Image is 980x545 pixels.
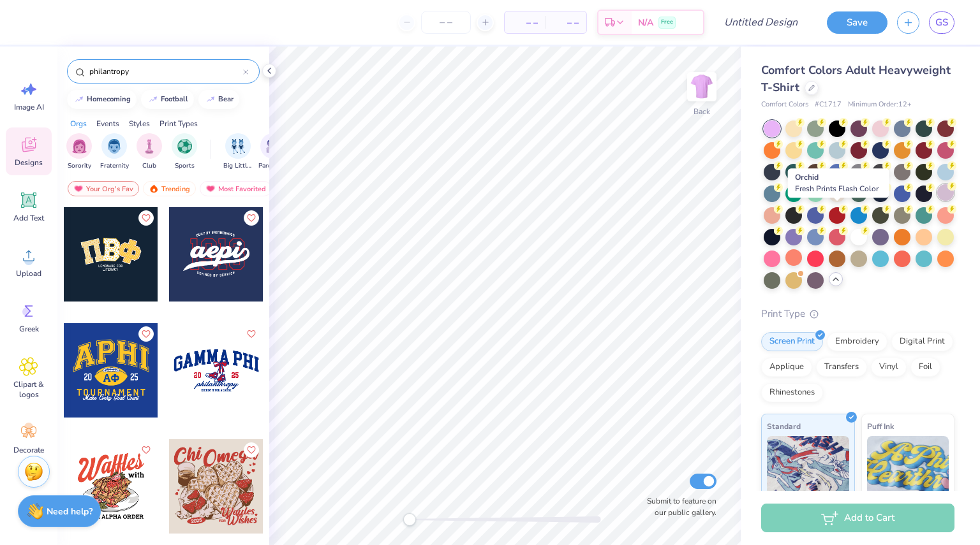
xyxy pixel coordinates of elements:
span: Sports [175,161,195,171]
img: trend_line.gif [148,96,158,103]
img: most_fav.gif [73,184,84,193]
span: Big Little Reveal [223,161,253,171]
button: Like [138,326,154,342]
span: Free [661,18,673,27]
div: Vinyl [871,358,907,377]
span: Club [142,161,156,171]
div: Your Org's Fav [68,181,139,196]
button: filter button [172,133,197,171]
span: Parent's Weekend [258,161,288,171]
button: filter button [137,133,162,171]
span: Fresh Prints Flash Color [795,184,879,194]
button: Save [827,11,887,34]
img: Club Image [142,139,156,154]
img: trending.gif [149,184,159,193]
div: Transfers [816,358,867,377]
img: Parent's Weekend Image [266,139,281,154]
span: Minimum Order: 12 + [848,99,912,110]
span: – – [512,16,538,29]
img: Standard [767,436,849,500]
span: Puff Ink [867,419,894,433]
img: Puff Ink [867,436,949,500]
button: Like [244,210,259,226]
button: Like [138,210,154,226]
button: filter button [258,133,288,171]
div: Trending [143,181,196,196]
img: trend_line.gif [74,96,84,103]
button: Like [138,442,154,458]
div: Embroidery [827,332,887,351]
span: Decorate [13,445,44,455]
span: Fraternity [100,161,129,171]
button: football [141,90,194,109]
strong: Need help? [47,505,93,518]
button: homecoming [67,90,137,109]
button: Like [244,442,259,458]
img: Back [689,74,715,99]
div: filter for Club [137,133,162,171]
button: filter button [100,133,129,171]
div: filter for Sorority [66,133,92,171]
span: Comfort Colors Adult Heavyweight T-Shirt [761,62,951,95]
div: Screen Print [761,332,823,351]
input: Untitled Design [714,10,808,35]
button: Like [244,326,259,342]
img: Sports Image [177,139,192,154]
img: Big Little Reveal Image [231,139,245,154]
div: filter for Sports [172,133,197,171]
div: Back [694,106,710,117]
div: filter for Parent's Weekend [258,133,288,171]
div: filter for Big Little Reveal [223,133,253,171]
div: Digital Print [891,332,953,351]
a: GS [929,11,954,34]
div: Accessibility label [403,513,416,526]
span: N/A [638,16,653,29]
div: Most Favorited [200,181,272,196]
span: Designs [15,157,43,168]
span: Greek [19,324,39,334]
div: Print Type [761,307,954,321]
img: Fraternity Image [107,139,121,154]
button: filter button [223,133,253,171]
div: Orgs [70,118,87,129]
span: Standard [767,419,801,433]
button: bear [198,90,239,109]
div: Orchid [788,168,889,198]
div: Print Types [160,118,198,129]
div: football [161,96,188,103]
span: GS [935,15,948,30]
span: Upload [16,268,41,279]
input: – – [421,11,471,34]
span: Clipart & logos [8,379,50,400]
button: filter button [66,133,92,171]
img: Sorority Image [72,139,87,154]
span: Image AI [14,102,44,112]
img: trend_line.gif [205,96,216,103]
img: most_fav.gif [205,184,216,193]
span: – – [553,16,579,29]
div: Events [96,118,119,129]
div: filter for Fraternity [100,133,129,171]
input: Try "Alpha" [88,65,243,78]
div: Foil [910,358,940,377]
div: Styles [129,118,150,129]
div: Applique [761,358,812,377]
span: # C1717 [815,99,842,110]
div: bear [218,96,234,103]
div: homecoming [87,96,131,103]
div: Rhinestones [761,383,823,402]
span: Add Text [13,213,44,223]
span: Comfort Colors [761,99,808,110]
label: Submit to feature on our public gallery. [640,495,716,518]
span: Sorority [68,161,91,171]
